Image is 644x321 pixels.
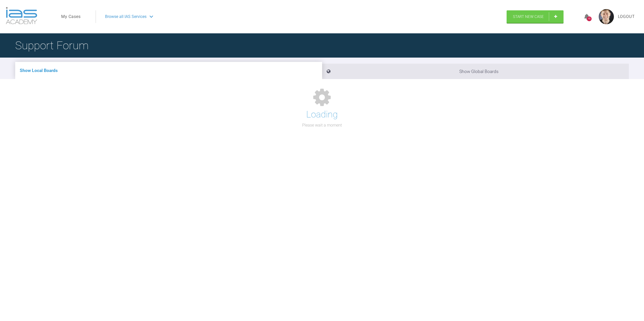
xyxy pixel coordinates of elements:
[15,37,89,54] h1: Support Forum
[302,122,342,129] p: Please wait a moment
[306,107,338,122] h1: Loading
[618,13,635,20] a: Logout
[507,10,564,23] a: Start New Case
[105,13,147,20] span: Browse all IAS Services
[61,13,81,20] a: My Cases
[599,9,614,24] img: profile.png
[322,64,629,79] li: Show Global Boards
[15,62,322,79] li: Show Local Boards
[513,14,544,19] span: Start New Case
[6,7,37,24] img: logo-light.3e3ef733.png
[587,16,592,21] div: 46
